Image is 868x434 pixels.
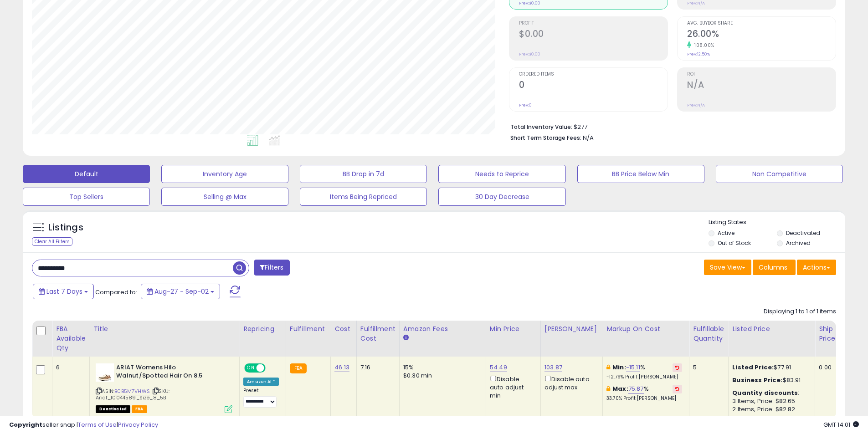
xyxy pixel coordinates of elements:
[764,307,836,316] div: Displaying 1 to 1 of 1 items
[23,165,150,183] button: Default
[9,420,42,429] strong: Copyright
[687,72,836,77] span: ROI
[154,287,209,296] span: Aug-27 - Sep-02
[48,221,83,234] h5: Listings
[628,384,644,393] a: 75.87
[403,363,479,372] div: 15%
[243,378,279,386] div: Amazon AI *
[78,420,117,429] a: Terms of Use
[96,363,232,412] div: ASIN:
[687,0,705,6] small: Prev: N/A
[334,363,349,372] a: 46.13
[334,324,353,334] div: Cost
[360,324,395,343] div: Fulfillment Cost
[519,0,540,6] small: Prev: $0.00
[732,363,808,372] div: $77.91
[693,324,724,343] div: Fulfillable Quantity
[823,420,859,429] span: 2025-09-10 14:01 GMT
[438,165,565,183] button: Needs to Reprice
[612,384,628,393] b: Max:
[704,260,751,275] button: Save View
[606,374,682,380] p: -12.79% Profit [PERSON_NAME]
[544,374,596,392] div: Disable auto adjust max
[753,260,796,275] button: Columns
[96,363,114,382] img: 31fyr-fZBPL._SL40_.jpg
[264,364,279,372] span: OFF
[403,334,409,342] small: Amazon Fees.
[46,287,82,296] span: Last 7 Days
[245,364,257,372] span: ON
[606,385,682,402] div: %
[519,72,668,77] span: Ordered Items
[93,324,236,334] div: Title
[797,260,836,275] button: Actions
[300,165,427,183] button: BB Drop in 7d
[490,374,534,400] div: Disable auto adjust min
[96,388,169,401] span: | SKU: Ariat_10044589_Size_8_5B
[577,165,704,183] button: BB Price Below Min
[732,389,808,397] div: :
[693,363,721,372] div: 5
[243,324,282,334] div: Repricing
[759,263,787,272] span: Columns
[606,324,685,334] div: Markup on Cost
[132,405,147,413] span: FBA
[687,51,710,57] small: Prev: 12.50%
[716,165,843,183] button: Non Competitive
[718,229,734,237] label: Active
[403,372,479,380] div: $0.30 min
[819,324,837,343] div: Ship Price
[360,363,392,372] div: 7.16
[161,188,288,206] button: Selling @ Max
[510,121,829,132] li: $277
[732,376,782,384] b: Business Price:
[243,388,279,408] div: Preset:
[732,363,774,372] b: Listed Price:
[519,29,668,41] h2: $0.00
[691,42,714,49] small: 108.00%
[116,363,227,383] b: ARIAT Womens Hilo Walnut/Spotted Hair On 8.5
[687,80,836,92] h2: N/A
[95,288,137,296] span: Compared to:
[819,363,834,372] div: 0.00
[732,405,808,414] div: 2 Items, Price: $82.82
[603,321,689,357] th: The percentage added to the cost of goods (COGS) that forms the calculator for Min & Max prices.
[606,363,682,380] div: %
[519,80,668,92] h2: 0
[612,363,626,372] b: Min:
[510,123,572,131] b: Total Inventory Value:
[583,133,594,142] span: N/A
[687,29,836,41] h2: 26.00%
[544,324,599,334] div: [PERSON_NAME]
[56,324,86,353] div: FBA Available Qty
[33,284,94,299] button: Last 7 Days
[438,188,565,206] button: 30 Day Decrease
[687,21,836,26] span: Avg. Buybox Share
[732,388,798,397] b: Quantity discounts
[606,395,682,402] p: 33.70% Profit [PERSON_NAME]
[161,165,288,183] button: Inventory Age
[718,239,751,247] label: Out of Stock
[118,420,158,429] a: Privacy Policy
[114,388,150,395] a: B0B5M7VHWS
[403,324,482,334] div: Amazon Fees
[732,397,808,405] div: 3 Items, Price: $82.65
[490,363,507,372] a: 54.49
[290,363,307,373] small: FBA
[786,239,811,247] label: Archived
[519,102,532,108] small: Prev: 0
[300,188,427,206] button: Items Being Repriced
[290,324,327,334] div: Fulfillment
[709,218,845,227] p: Listing States:
[23,188,150,206] button: Top Sellers
[732,324,811,334] div: Listed Price
[56,363,82,372] div: 6
[544,363,562,372] a: 103.87
[96,405,130,413] span: All listings that are unavailable for purchase on Amazon for any reason other than out-of-stock
[32,237,72,246] div: Clear All Filters
[626,363,640,372] a: -15.11
[490,324,537,334] div: Min Price
[9,421,158,429] div: seller snap | |
[786,229,820,237] label: Deactivated
[510,134,581,142] b: Short Term Storage Fees:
